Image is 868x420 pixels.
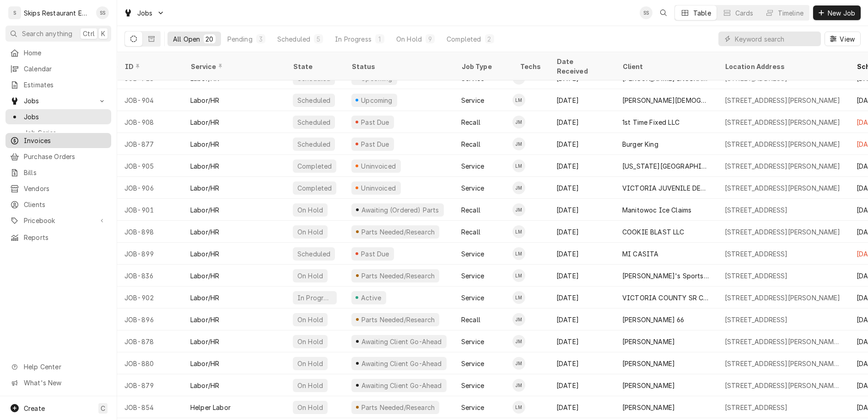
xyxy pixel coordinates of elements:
[360,161,397,171] div: Uninvoiced
[725,315,788,324] div: [STREET_ADDRESS]
[297,293,333,303] div: In Progress
[297,271,324,281] div: On Hold
[173,34,200,44] div: All Open
[693,8,711,18] div: Table
[461,205,480,215] div: Recall
[512,269,525,282] div: LM
[360,271,436,281] div: Parts Needed/Research
[461,403,484,412] div: Service
[117,177,183,199] div: JOB-906
[5,149,111,164] a: Purchase Orders
[205,34,213,44] div: 20
[190,139,219,149] div: Labor/HR
[512,269,525,282] div: Longino Monroe's Avatar
[725,271,788,281] div: [STREET_ADDRESS]
[838,34,857,44] span: View
[512,138,525,150] div: Jason Marroquin's Avatar
[360,205,440,215] div: Awaiting (Ordered) Parts
[461,381,484,390] div: Service
[227,34,253,44] div: Pending
[622,249,658,259] div: MI CASITA
[549,287,615,308] div: [DATE]
[117,155,183,177] div: JOB-905
[622,381,675,390] div: [PERSON_NAME]
[549,330,615,352] div: [DATE]
[101,404,105,413] span: C
[396,34,422,44] div: On Hold
[549,155,615,177] div: [DATE]
[461,96,484,105] div: Service
[512,357,525,370] div: Jason Marroquin's Avatar
[461,249,484,259] div: Service
[377,34,383,44] div: 1
[83,29,95,38] span: Ctrl
[725,337,842,346] div: [STREET_ADDRESS][PERSON_NAME][PERSON_NAME]
[813,5,861,20] button: New Job
[549,89,615,111] div: [DATE]
[190,227,219,237] div: Labor/HR
[117,287,183,308] div: JOB-902
[725,249,788,259] div: [STREET_ADDRESS]
[461,271,484,281] div: Service
[24,80,107,90] span: Estimates
[725,96,841,105] div: [STREET_ADDRESS][PERSON_NAME]
[360,359,442,368] div: Awaiting Client Go-Ahead
[190,205,219,215] div: Labor/HR
[24,112,107,122] span: Jobs
[512,203,525,216] div: Jason Marroquin's Avatar
[297,96,331,105] div: Scheduled
[117,374,183,396] div: JOB-879
[512,335,525,348] div: Jason Marroquin's Avatar
[640,6,652,19] div: SS
[725,293,841,303] div: [STREET_ADDRESS][PERSON_NAME]
[297,249,331,259] div: Scheduled
[5,359,111,374] a: Go to Help Center
[117,330,183,352] div: JOB-878
[360,249,391,259] div: Past Due
[549,177,615,199] div: [DATE]
[826,8,857,18] span: New Job
[360,227,436,237] div: Parts Needed/Research
[512,159,525,172] div: LM
[461,293,484,303] div: Service
[190,381,219,390] div: Labor/HR
[512,138,525,150] div: JM
[778,8,803,18] div: Timeline
[190,249,219,259] div: Labor/HR
[512,181,525,194] div: JM
[5,230,111,245] a: Reports
[512,94,525,106] div: LM
[190,337,219,346] div: Labor/HR
[622,227,685,237] div: COOKIE BLAST LLC
[5,61,111,76] a: Calendar
[24,64,107,74] span: Calendar
[190,359,219,368] div: Labor/HR
[725,117,841,127] div: [STREET_ADDRESS][PERSON_NAME]
[24,152,107,161] span: Purchase Orders
[117,199,183,221] div: JOB-901
[24,362,106,372] span: Help Center
[5,109,111,124] a: Jobs
[461,359,484,368] div: Service
[24,184,107,193] span: Vendors
[512,401,525,414] div: Longino Monroe's Avatar
[549,352,615,374] div: [DATE]
[622,96,710,105] div: [PERSON_NAME][DEMOGRAPHIC_DATA]
[190,403,231,412] div: Helper Labor
[556,57,606,76] div: Date Received
[512,313,525,326] div: JM
[190,183,219,193] div: Labor/HR
[360,337,442,346] div: Awaiting Client Go-Ahead
[8,6,21,19] div: S
[549,396,615,418] div: [DATE]
[487,34,492,44] div: 2
[5,93,111,108] a: Go to Jobs
[24,216,93,225] span: Pricebook
[5,77,111,92] a: Estimates
[622,293,710,303] div: VICTORIA COUNTY SR CITIZENS CTR
[461,315,480,324] div: Recall
[725,205,788,215] div: [STREET_ADDRESS]
[549,265,615,287] div: [DATE]
[447,34,481,44] div: Completed
[360,183,397,193] div: Uninvoiced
